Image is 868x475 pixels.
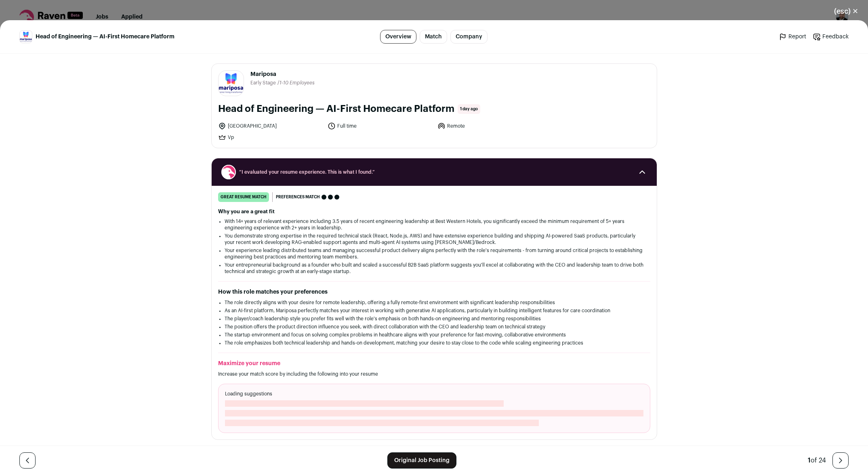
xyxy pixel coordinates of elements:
[276,193,320,201] span: Preferences match
[225,233,644,246] li: You demonstrate strong expertise in the required technical stack (React, Node.js, AWS) and have e...
[420,30,447,44] a: Match
[280,80,315,85] span: 1-10 Employees
[219,73,244,94] img: fc884ac6b85daaf260f65cf0f51e362685e6bf681e0bbd2d459d37532e58974b.png
[225,332,644,338] li: The startup environment and focus on solving complex problems in healthcare aligns with your pref...
[387,452,456,469] a: Original Job Posting
[225,324,644,330] li: The position offers the product direction influence you seek, with direct collaboration with the ...
[218,192,269,202] div: great resume match
[225,247,644,260] li: Your experience leading distributed teams and managing successful product delivery aligns perfect...
[239,169,629,175] span: “I evaluated your resume experience. This is what I found.”
[218,371,650,377] p: Increase your match score by including the following into your resume
[218,288,650,296] h2: How this role matches your preferences
[36,33,174,41] span: Head of Engineering — AI-First Homecare Platform
[328,122,433,130] li: Full time
[20,32,32,42] img: fc884ac6b85daaf260f65cf0f51e362685e6bf681e0bbd2d459d37532e58974b.png
[250,70,315,78] span: Mariposa
[380,30,416,44] a: Overview
[824,2,868,20] button: Close modal
[218,208,650,215] h2: Why you are a great fit
[437,122,542,130] li: Remote
[225,307,644,314] li: As an AI-first platform, Mariposa perfectly matches your interest in working with generative AI a...
[218,384,650,433] div: Loading suggestions
[225,315,644,322] li: The player/coach leadership style you prefer fits well with the role's emphasis on both hands-on ...
[277,80,315,86] li: /
[218,359,650,368] h2: Maximize your resume
[813,33,849,41] a: Feedback
[250,80,277,86] li: Early Stage
[218,122,323,130] li: [GEOGRAPHIC_DATA]
[458,104,480,114] span: 1 day ago
[450,30,488,44] a: Company
[808,456,826,465] div: of 24
[808,457,811,464] span: 1
[779,33,806,41] a: Report
[225,262,644,275] li: Your entrepreneurial background as a founder who built and scaled a successful B2B SaaS platform ...
[218,133,323,141] li: Vp
[225,218,644,231] li: With 14+ years of relevant experience including 3.5 years of recent engineering leadership at Bes...
[225,340,644,346] li: The role emphasizes both technical leadership and hands-on development, matching your desire to s...
[225,299,644,306] li: The role directly aligns with your desire for remote leadership, offering a fully remote-first en...
[218,103,454,116] h1: Head of Engineering — AI-First Homecare Platform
